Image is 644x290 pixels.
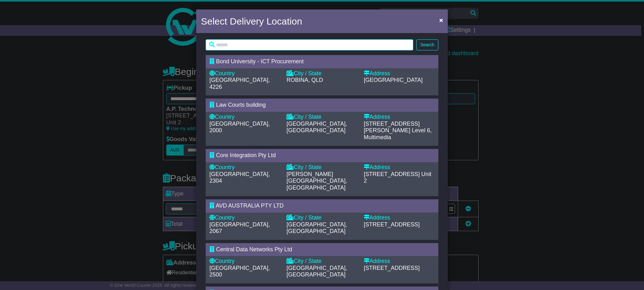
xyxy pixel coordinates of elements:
span: [GEOGRAPHIC_DATA], 2067 [209,221,270,235]
span: Law Courts building [216,102,266,108]
span: [GEOGRAPHIC_DATA], 2304 [209,171,270,184]
span: Level 6, Multimedia [364,127,432,140]
div: Country [209,214,280,221]
span: Bond University - ICT Procurement [216,58,304,65]
span: ROBINA, QLD [286,77,323,83]
span: Core Integration Pty Ltd [216,152,276,158]
span: [GEOGRAPHIC_DATA], [GEOGRAPHIC_DATA] [286,265,347,278]
div: Country [209,114,280,121]
span: [STREET_ADDRESS] [364,265,420,271]
span: [GEOGRAPHIC_DATA], [GEOGRAPHIC_DATA] [286,121,347,134]
div: City / State [286,258,357,265]
span: Unit 2 [364,171,431,184]
span: [STREET_ADDRESS] [364,221,420,228]
div: City / State [286,114,357,121]
div: Address [364,214,435,221]
span: [GEOGRAPHIC_DATA], 2500 [209,265,270,278]
div: Country [209,70,280,77]
div: Address [364,258,435,265]
span: AVD AUSTRALIA PTY LTD [216,202,284,209]
span: [STREET_ADDRESS] [364,171,420,177]
div: City / State [286,164,357,171]
div: Address [364,114,435,121]
h4: Select Delivery Location [201,14,302,28]
span: [GEOGRAPHIC_DATA], [GEOGRAPHIC_DATA] [286,221,347,235]
span: × [439,16,443,24]
div: Address [364,164,435,171]
span: [PERSON_NAME][GEOGRAPHIC_DATA], [GEOGRAPHIC_DATA] [286,171,347,191]
div: City / State [286,214,357,221]
div: Country [209,164,280,171]
span: [STREET_ADDRESS][PERSON_NAME] [364,121,420,134]
span: Central Data Networks Pty Ltd [216,246,292,253]
button: Close [436,14,446,26]
button: Search [416,39,438,50]
div: Country [209,258,280,265]
div: City / State [286,70,357,77]
span: [GEOGRAPHIC_DATA], 4226 [209,77,270,90]
span: [GEOGRAPHIC_DATA], 2000 [209,121,270,134]
span: [GEOGRAPHIC_DATA] [364,77,423,83]
div: Address [364,70,435,77]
